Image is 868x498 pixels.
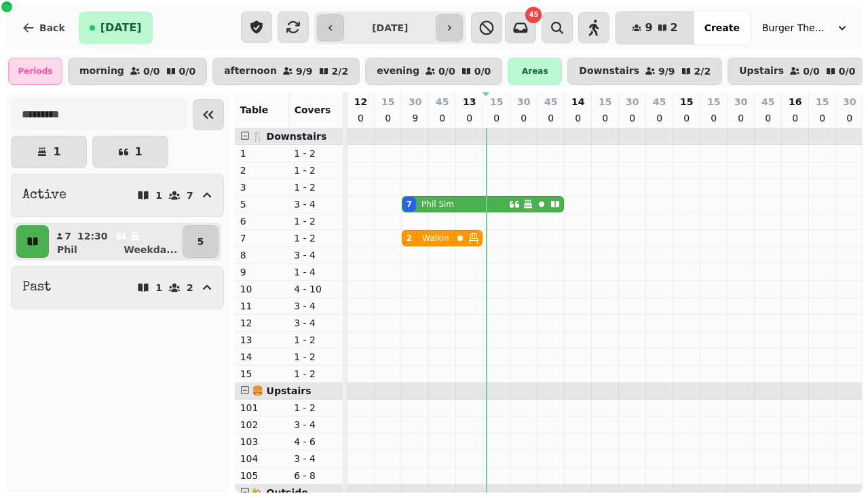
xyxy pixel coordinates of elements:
p: 1 - 2 [294,214,337,228]
p: 7 [187,191,193,200]
button: Past12 [11,266,224,309]
span: Burger Theory [762,21,830,35]
p: 0 [736,111,747,125]
p: 15 [240,367,284,381]
p: 1 - 2 [294,367,337,381]
p: 45 [761,95,774,109]
p: Weekda ... [124,335,178,349]
p: 30 [734,95,747,109]
p: 0 [817,111,828,125]
button: Collapse sidebar [193,99,224,130]
span: 🍴 Downstairs [252,131,327,142]
p: 1 - 2 [294,147,337,160]
p: 15 [816,95,829,109]
p: 3 [240,180,284,194]
button: Active17 [11,174,224,217]
p: 0 [518,111,529,125]
p: 14 [571,95,584,109]
p: 12:30 [77,322,108,335]
p: 9 / 9 [296,66,313,76]
span: 45 [529,12,538,18]
button: evening0/00/0 [365,58,502,85]
p: 2 / 2 [332,66,349,76]
span: 2 [671,22,678,33]
p: 1 - 2 [294,231,337,245]
p: Phil [57,243,77,256]
div: 2 [407,233,412,244]
span: Table [240,104,269,115]
div: Areas [508,58,562,85]
p: 3 - 4 [294,197,337,211]
p: 1 [53,147,60,157]
p: 14 [240,350,284,364]
p: 1 [155,191,162,200]
div: 7 [407,199,412,210]
p: 15 [599,95,611,109]
p: 12:30 [77,229,108,243]
p: 1 [155,283,162,292]
p: 30 [409,95,421,109]
p: 1 - 2 [294,333,337,347]
p: 6 [240,214,284,228]
p: 13 [240,333,284,347]
p: 0 [491,111,502,125]
button: Back [11,12,76,44]
p: 30 [517,95,530,109]
span: 🍔 Upstairs [252,385,312,396]
p: 3 - 4 [294,299,337,313]
div: Periods [8,58,62,85]
p: 3 - 4 [294,248,337,262]
button: afternoon9/92/2 [212,58,360,85]
p: 15 [381,95,394,109]
p: 0 [790,111,801,125]
p: 1 - 2 [294,180,337,194]
p: 0 [709,111,719,125]
p: Walkin [422,233,449,244]
p: 0 [383,111,394,125]
p: 12 [240,316,284,330]
p: 16 [789,95,801,109]
p: 0 / 0 [839,66,856,76]
p: 102 [240,418,284,432]
p: 1 [134,147,142,157]
p: Walkin [57,335,93,349]
p: 0 [763,111,774,125]
p: Upstairs [739,66,784,77]
p: 3 - 4 [294,316,337,330]
span: 9 [645,22,652,33]
p: 0 [681,111,692,125]
p: 30 [626,95,639,109]
p: 0 [546,111,556,125]
p: 15 [707,95,720,109]
p: 0 [464,111,475,125]
p: Weekda ... [124,243,178,256]
p: 2 [64,322,72,335]
p: 10 [240,282,284,296]
p: 15 [490,95,503,109]
p: 9 / 9 [658,66,675,76]
p: Downstairs [579,66,639,77]
p: 0 / 0 [438,66,455,76]
p: 0 [627,111,638,125]
button: 712:30PhilWeekda... [52,225,180,258]
p: 0 [437,111,448,125]
button: Create [694,12,751,44]
p: 103 [240,435,284,448]
p: 7 [197,327,204,341]
p: 0 / 0 [474,66,491,76]
button: 212:30WalkinWeekda... [52,318,180,350]
p: 15 [680,95,693,109]
p: afternoon [224,66,277,77]
p: morning [79,66,124,77]
p: 6 - 8 [294,469,337,482]
p: 5 [197,235,204,248]
p: 45 [653,95,666,109]
p: 3 - 4 [294,452,337,465]
p: 0 [573,111,584,125]
button: 92 [616,12,694,44]
p: 2 [240,164,284,177]
p: 2 / 2 [694,66,711,76]
p: 1 - 2 [294,401,337,415]
button: morning0/00/0 [68,58,207,85]
p: 0 / 0 [143,66,160,76]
